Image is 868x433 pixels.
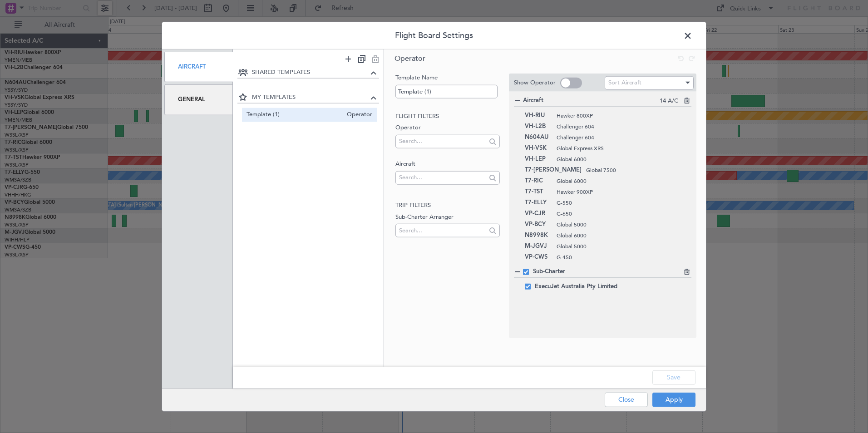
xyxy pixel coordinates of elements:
[525,176,552,187] span: T7-RIC
[557,123,683,131] span: Challenger 604
[557,242,683,251] span: Global 5000
[395,212,499,221] label: Sub-Charter Arranger
[557,177,683,185] span: Global 6000
[557,231,683,240] span: Global 6000
[525,187,552,197] span: T7-TST
[399,134,486,148] input: Search...
[252,68,369,77] span: SHARED TEMPLATES
[525,241,552,252] span: M-JGVJ
[652,392,695,407] button: Apply
[525,143,552,154] span: VH-VSK
[608,79,641,87] span: Sort Aircraft
[525,208,552,219] span: VP-CJR
[557,188,683,196] span: Hawker 900XP
[164,52,233,82] div: Aircraft
[525,219,552,230] span: VP-BCY
[525,132,552,143] span: N604AU
[533,267,678,276] span: Sub-Charter
[395,112,499,121] h2: Flight filters
[399,223,486,237] input: Search...
[525,165,582,176] span: T7-[PERSON_NAME]
[162,22,706,49] header: Flight Board Settings
[342,110,372,119] span: Operator
[395,201,499,210] h2: Trip filters
[557,112,683,120] span: Hawker 800XP
[395,123,499,133] label: Operator
[557,253,683,261] span: G-450
[660,97,678,106] span: 14 A/C
[514,78,556,87] label: Show Operator
[395,54,425,64] span: Operator
[247,110,343,119] span: Template (1)
[525,252,552,263] span: VP-CWS
[525,110,552,121] span: VH-RIU
[525,197,552,208] span: T7-ELLY
[525,154,552,165] span: VH-LEP
[395,74,499,83] label: Template Name
[252,93,369,102] span: MY TEMPLATES
[525,121,552,132] span: VH-L2B
[605,392,648,407] button: Close
[586,166,683,174] span: Global 7500
[557,155,683,163] span: Global 6000
[399,171,486,184] input: Search...
[535,281,617,292] span: ExecuJet Australia Pty Limited
[557,133,683,142] span: Challenger 604
[395,160,499,169] label: Aircraft
[557,210,683,218] span: G-650
[525,230,552,241] span: N8998K
[164,84,233,115] div: General
[523,96,660,105] span: Aircraft
[557,199,683,207] span: G-550
[557,144,683,153] span: Global Express XRS
[557,221,683,229] span: Global 5000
